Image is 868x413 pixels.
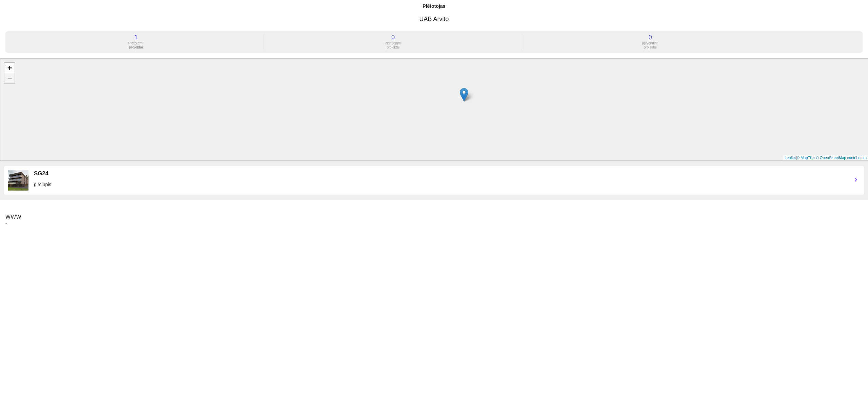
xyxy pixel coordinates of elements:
[4,73,15,83] a: Zoom out
[785,156,796,160] a: Leaflet
[522,44,778,50] a: 0 Įgyvendintiprojektai
[8,170,28,191] img: 7RnsCvUqBr.PNG
[423,3,446,9] div: Plėtotojas
[852,176,860,184] i: chevron_right
[34,181,846,188] div: girciupis
[5,220,863,227] span: -
[5,12,863,26] h3: UAB Arvito
[8,44,265,50] a: 1 Plėtojamiprojektai
[4,63,15,73] a: Zoom in
[522,41,778,50] div: Įgyvendinti projektai
[522,34,778,41] div: 0
[5,214,21,220] span: WWW
[265,41,521,50] div: Planuojami projektai
[816,156,867,160] a: © OpenStreetMap contributors
[797,156,815,160] a: © MapTiler
[265,34,521,41] div: 0
[8,34,264,41] div: 1
[8,41,264,50] div: Plėtojami projektai
[852,179,860,185] a: chevron_right
[265,44,522,50] a: 0 Planuojamiprojektai
[34,170,846,177] div: SG24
